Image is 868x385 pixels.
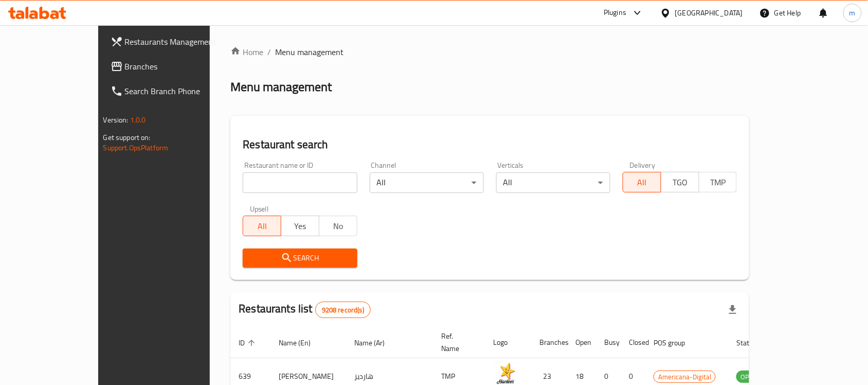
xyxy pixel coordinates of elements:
th: Busy [596,327,621,358]
button: TGO [661,172,699,192]
span: No [323,219,353,234]
span: All [627,175,657,190]
label: Delivery [630,162,656,169]
span: Ref. Name [441,330,473,355]
a: Support.OpsPlatform [103,141,169,154]
span: 1.0.0 [130,113,146,127]
span: Name (Ar) [354,337,398,349]
li: / [267,46,271,58]
h2: Restaurant search [243,137,737,152]
a: Home [230,46,263,58]
button: All [623,172,661,192]
span: TMP [703,175,733,190]
nav: breadcrumb [230,46,749,58]
th: Branches [531,327,567,358]
span: All [247,219,277,234]
span: TGO [665,175,695,190]
div: Plugins [604,7,626,19]
button: TMP [699,172,737,192]
a: Branches [102,54,243,79]
span: Menu management [275,46,343,58]
span: OPEN [736,371,762,383]
span: Name (En) [279,337,324,349]
a: Restaurants Management [102,29,243,54]
div: Export file [720,297,745,322]
span: m [849,7,856,19]
span: Get support on: [103,131,151,144]
span: Version: [103,113,129,127]
div: [GEOGRAPHIC_DATA] [675,7,743,19]
span: POS group [654,337,698,349]
div: All [370,172,484,193]
span: 9208 record(s) [316,305,370,315]
label: Upsell [250,205,269,213]
th: Open [567,327,596,358]
span: Search [251,252,349,265]
span: Restaurants Management [125,36,235,48]
button: Search [243,249,357,268]
th: Logo [485,327,531,358]
button: Yes [281,216,319,236]
div: All [496,172,610,193]
span: Americana-Digital [654,371,715,383]
button: No [319,216,357,236]
a: Search Branch Phone [102,79,243,103]
span: ID [239,337,258,349]
div: Total records count [315,302,371,318]
span: Status [736,337,770,349]
th: Closed [621,327,645,358]
span: Yes [285,219,315,234]
span: Search Branch Phone [125,85,235,97]
input: Search for restaurant name or ID.. [243,172,357,193]
span: Branches [125,60,235,73]
h2: Menu management [230,79,332,95]
h2: Restaurants list [239,301,371,318]
button: All [243,216,281,236]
